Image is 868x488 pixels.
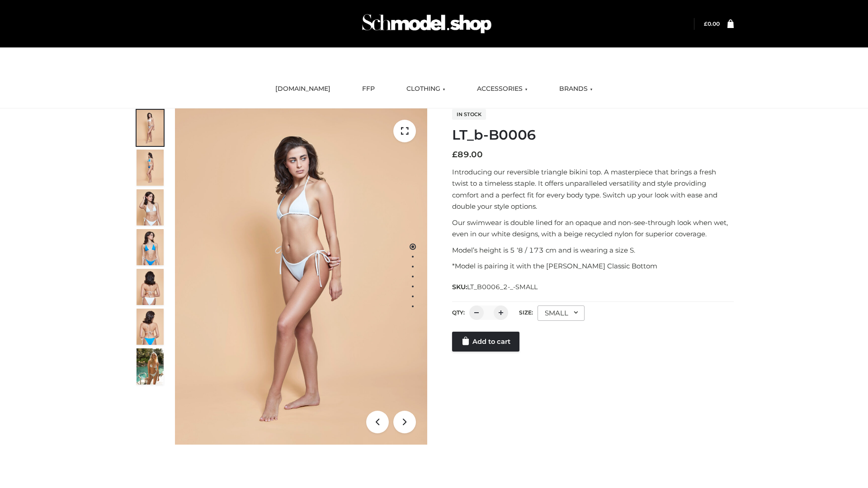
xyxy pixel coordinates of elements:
img: ArielClassicBikiniTop_CloudNine_AzureSky_OW114ECO_3-scaled.jpg [137,189,164,225]
p: Introducing our reversible triangle bikini top. A masterpiece that brings a fresh twist to a time... [452,166,734,212]
span: SKU: [452,282,538,292]
img: ArielClassicBikiniTop_CloudNine_AzureSky_OW114ECO_7-scaled.jpg [137,269,164,305]
a: ACCESSORIES [470,79,534,99]
p: *Model is pairing it with the [PERSON_NAME] Classic Bottom [452,260,734,272]
img: ArielClassicBikiniTop_CloudNine_AzureSky_OW114ECO_1 [175,108,427,445]
img: ArielClassicBikiniTop_CloudNine_AzureSky_OW114ECO_8-scaled.jpg [137,309,164,345]
a: Add to cart [452,332,519,352]
bdi: 0.00 [704,20,720,27]
span: LT_B0006_2-_-SMALL [467,283,538,291]
p: Our swimwear is double lined for an opaque and non-see-through look when wet, even in our white d... [452,217,734,240]
img: ArielClassicBikiniTop_CloudNine_AzureSky_OW114ECO_4-scaled.jpg [137,229,164,265]
div: SMALL [538,305,585,321]
span: £ [452,150,458,160]
a: £0.00 [704,20,720,27]
a: [DOMAIN_NAME] [269,79,337,99]
h1: LT_b-B0006 [452,127,734,143]
label: QTY: [452,309,465,316]
img: Schmodel Admin 964 [359,6,495,42]
a: FFP [355,79,382,99]
span: In stock [452,109,486,120]
bdi: 89.00 [452,150,483,160]
img: Arieltop_CloudNine_AzureSky2.jpg [137,348,164,385]
a: CLOTHING [400,79,452,99]
span: £ [704,20,708,27]
a: BRANDS [552,79,599,99]
img: ArielClassicBikiniTop_CloudNine_AzureSky_OW114ECO_1-scaled.jpg [137,110,164,146]
img: ArielClassicBikiniTop_CloudNine_AzureSky_OW114ECO_2-scaled.jpg [137,150,164,186]
p: Model’s height is 5 ‘8 / 173 cm and is wearing a size S. [452,244,734,256]
label: Size: [519,309,533,316]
